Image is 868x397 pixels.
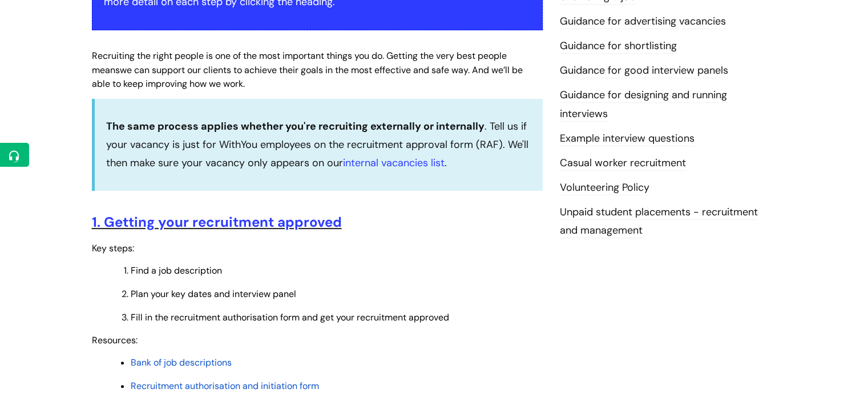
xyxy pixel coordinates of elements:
a: Guidance for shortlisting [560,39,677,54]
a: Casual worker recruitment [560,156,686,171]
span: Resources: [92,334,138,346]
a: 1. Getting your recruitment approved [92,213,342,231]
a: Guidance for good interview panels [560,63,728,78]
a: Guidance for advertising vacancies [560,14,726,29]
span: Fill in the recruitment authorisation form and get your recruitment approved [131,311,449,323]
span: Key steps: [92,242,134,254]
p: . Tell us if your vacancy is just for WithYou employees on the recruitment approval form (RAF). W... [106,117,531,173]
span: Recruiting the right people is one of the most important things you do. Getting the very best peo... [92,50,507,76]
a: Example interview questions [560,131,695,146]
span: Find a job description [131,264,222,276]
strong: The same process applies whether you're recruiting externally or internally [106,119,485,133]
a: Volunteering Policy [560,181,649,195]
span: we can support our clients to achieve their goals in the most effective and safe way. And we’ll b... [92,64,523,90]
a: Bank of job descriptions [131,356,232,368]
span: Plan your key dates and interview panel [131,288,296,300]
a: internal vacancies list [343,156,445,170]
a: Guidance for designing and running interviews [560,88,727,121]
a: Recruitment authorisation and initiation form [131,380,319,392]
a: Unpaid student placements - recruitment and management [560,205,758,238]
